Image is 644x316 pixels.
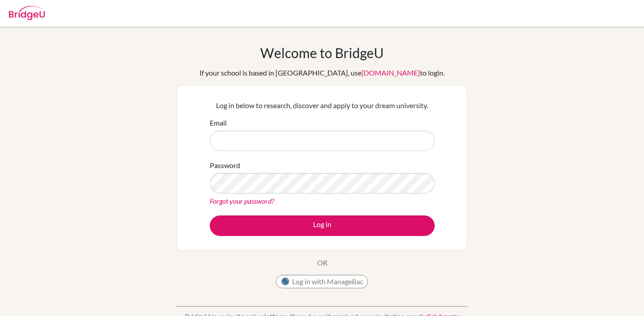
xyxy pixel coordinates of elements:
p: OR [317,257,327,268]
a: [DOMAIN_NAME] [361,68,420,77]
label: Password [210,160,240,171]
div: If your school is based in [GEOGRAPHIC_DATA], use to login. [199,67,445,78]
p: Log in below to research, discover and apply to your dream university. [210,100,435,111]
img: Bridge-U [9,6,45,20]
label: Email [210,118,227,128]
h1: Welcome to BridgeU [260,45,384,61]
button: Log in [210,215,435,236]
a: Forgot your password? [210,197,274,205]
button: Log in with ManageBac [276,275,368,288]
